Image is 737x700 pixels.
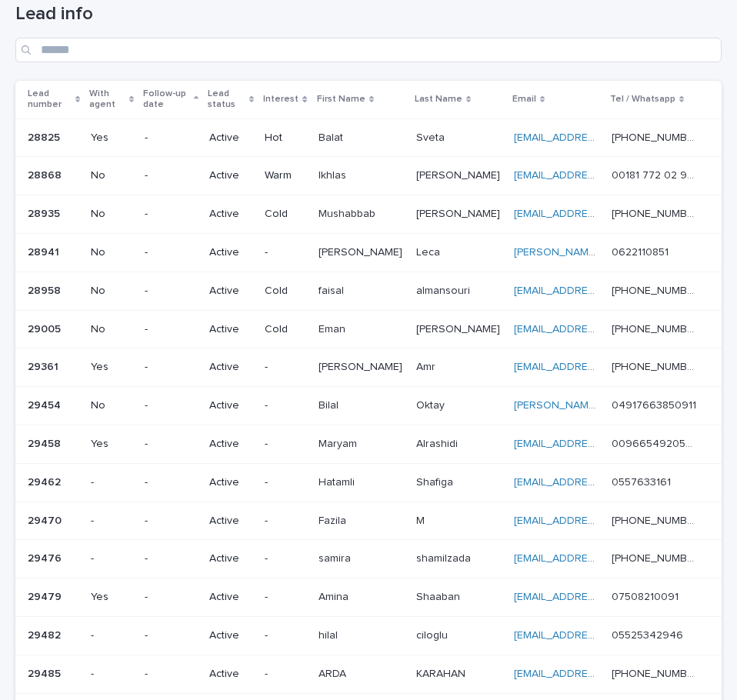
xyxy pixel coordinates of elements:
[145,169,197,182] p: -
[89,85,125,114] p: With agent
[318,358,405,374] p: [PERSON_NAME]
[28,665,64,681] p: 29485
[209,361,252,374] p: Active
[28,358,62,374] p: 29361
[28,549,65,565] p: 29476
[265,438,305,451] p: -
[145,438,197,451] p: -
[318,588,352,604] p: Amina
[91,323,132,336] p: No
[91,169,132,182] p: No
[514,515,688,526] a: [EMAIL_ADDRESS][DOMAIN_NAME]
[145,399,197,412] p: -
[209,515,252,528] p: Active
[28,396,64,412] p: 29454
[416,166,503,182] p: [PERSON_NAME]
[91,552,132,565] p: -
[15,157,722,195] tr: 2886828868 No-ActiveWarmIkhlasIkhlas [PERSON_NAME][PERSON_NAME] [EMAIL_ADDRESS][PERSON_NAME][DOMA...
[416,665,469,681] p: KARAHAN
[612,549,700,565] p: +994 51 280 08 09
[318,166,349,182] p: Ikhlas
[263,91,298,108] p: Interest
[265,285,305,298] p: Cold
[612,665,700,681] p: [PHONE_NUMBER]
[318,512,349,528] p: Fazila
[514,553,688,564] a: [EMAIL_ADDRESS][DOMAIN_NAME]
[612,243,672,259] p: 0622110851
[15,38,722,62] input: Search
[209,668,252,681] p: Active
[91,285,132,298] p: No
[612,473,674,489] p: 0557633161
[209,285,252,298] p: Active
[15,425,722,463] tr: 2945829458 Yes-Active-MaryamMaryam AlrashidiAlrashidi [EMAIL_ADDRESS][DOMAIN_NAME] 00966549205849...
[91,399,132,412] p: No
[28,128,63,145] p: 28825
[28,243,62,259] p: 28941
[145,132,197,145] p: -
[15,233,722,272] tr: 2894128941 No-Active-[PERSON_NAME][PERSON_NAME] LecaLeca [PERSON_NAME][EMAIL_ADDRESS][DOMAIN_NAME...
[209,552,252,565] p: Active
[28,320,64,336] p: 29005
[514,668,688,679] a: [EMAIL_ADDRESS][DOMAIN_NAME]
[416,588,463,604] p: Shaaban
[318,320,348,336] p: Eman
[610,91,675,108] p: Tel / Whatsapp
[514,592,688,602] a: [EMAIL_ADDRESS][DOMAIN_NAME]
[514,362,688,372] a: [EMAIL_ADDRESS][DOMAIN_NAME]
[209,399,252,412] p: Active
[318,626,341,642] p: hilal
[91,132,132,145] p: Yes
[265,361,305,374] p: -
[145,246,197,259] p: -
[91,591,132,604] p: Yes
[416,435,461,451] p: Alrashidi
[15,272,722,310] tr: 2895828958 No-ActiveColdfaisalfaisal almansourialmansouri [EMAIL_ADDRESS][DOMAIN_NAME] [PHONE_NUM...
[15,540,722,578] tr: 2947629476 --Active-samirasamira shamilzadashamilzada [EMAIL_ADDRESS][DOMAIN_NAME] [PHONE_NUMBER]...
[514,630,688,641] a: [EMAIL_ADDRESS][DOMAIN_NAME]
[91,208,132,221] p: No
[209,246,252,259] p: Active
[514,208,688,219] a: [EMAIL_ADDRESS][DOMAIN_NAME]
[15,463,722,502] tr: 2946229462 --Active-HatamliHatamli ShafigaShafiga [EMAIL_ADDRESS][DOMAIN_NAME] 05576331610557633161
[265,668,305,681] p: -
[612,626,686,642] p: 05525342946
[145,591,197,604] p: -
[612,396,699,412] p: 04917663850911
[145,285,197,298] p: -
[416,282,473,298] p: almansouri
[145,629,197,642] p: -
[209,629,252,642] p: Active
[28,282,64,298] p: 28958
[512,91,536,108] p: Email
[209,476,252,489] p: Active
[208,85,245,114] p: Lead status
[514,477,688,488] a: [EMAIL_ADDRESS][DOMAIN_NAME]
[91,361,132,374] p: Yes
[145,323,197,336] p: -
[28,588,65,604] p: 29479
[28,166,65,182] p: 28868
[416,243,443,259] p: Leca
[317,91,365,108] p: First Name
[145,668,197,681] p: -
[143,85,190,114] p: Follow-up date
[318,549,354,565] p: samira
[416,396,448,412] p: Oktay
[265,476,305,489] p: -
[612,205,700,221] p: [PHONE_NUMBER]
[15,502,722,540] tr: 2947029470 --Active-FazilaFazila MM [EMAIL_ADDRESS][DOMAIN_NAME] [PHONE_NUMBER][PHONE_NUMBER]
[28,512,65,528] p: 29470
[265,399,305,412] p: -
[265,515,305,528] p: -
[318,205,379,221] p: Mushabbab
[416,128,448,145] p: Sveta
[91,668,132,681] p: -
[416,205,503,221] p: [PERSON_NAME]
[15,118,722,157] tr: 2882528825 Yes-ActiveHotBalatBalat SvetaSveta [EMAIL_ADDRESS][DOMAIN_NAME] [PHONE_NUMBER][PHONE_N...
[318,396,342,412] p: Bilal
[318,282,347,298] p: faisal
[318,473,358,489] p: Hatamli
[612,320,700,336] p: [PHONE_NUMBER]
